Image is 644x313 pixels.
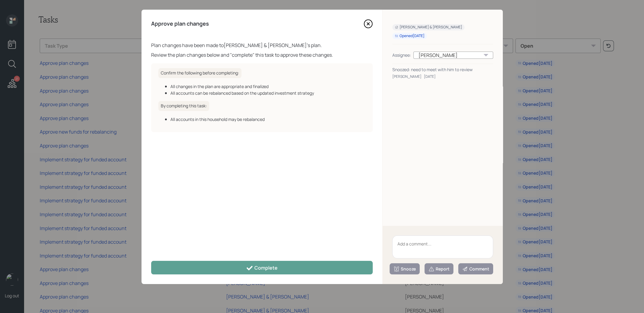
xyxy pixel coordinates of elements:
[395,33,425,39] div: Opened [DATE]
[390,263,420,274] button: Snooze
[246,264,278,272] div: Complete
[458,263,493,274] button: Comment
[170,90,366,96] div: All accounts can be rebalanced based on the updated investment strategy
[425,263,453,274] button: Report
[462,266,489,272] div: Comment
[392,74,422,79] div: [PERSON_NAME]
[158,101,209,111] h6: By completing this task:
[151,261,373,274] button: Complete
[158,68,241,78] h6: Confirm the following before completing:
[413,52,493,59] div: [PERSON_NAME]
[151,21,209,27] h4: Approve plan changes
[424,74,436,79] div: [DATE]
[394,266,416,272] div: Snooze
[151,51,373,58] div: Review the plan changes below and "complete" this task to approve these changes.
[392,52,411,58] div: Assignee:
[392,66,493,73] div: Snoozed: need to meet with him to review
[395,25,462,30] div: [PERSON_NAME] & [PERSON_NAME]
[170,83,366,90] div: All changes in the plan are appropriate and finalized
[170,116,366,122] div: All accounts in this household may be rebalanced
[151,42,373,49] div: Plan changes have been made to [PERSON_NAME] & [PERSON_NAME] 's plan.
[428,266,450,272] div: Report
